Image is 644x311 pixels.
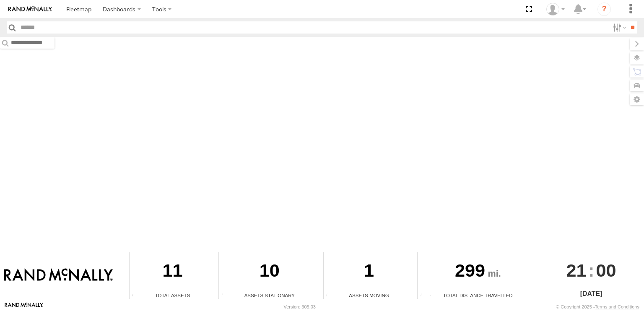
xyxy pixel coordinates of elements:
[4,268,113,282] img: Rand McNally
[219,252,320,292] div: 10
[284,304,316,309] div: Version: 305.03
[8,6,52,12] img: rand-logo.svg
[130,252,216,292] div: 11
[5,303,43,311] a: Visit our Website
[324,293,336,299] div: Total number of assets current in transit.
[324,252,415,292] div: 1
[324,292,415,299] div: Assets Moving
[556,304,639,309] div: © Copyright 2025 -
[219,292,320,299] div: Assets Stationary
[566,252,587,288] span: 21
[630,93,644,105] label: Map Settings
[610,21,628,34] label: Search Filter Options
[130,293,142,299] div: Total number of Enabled Assets
[543,3,568,16] div: Valeo Dash
[541,289,641,299] div: [DATE]
[130,292,216,299] div: Total Assets
[418,252,538,292] div: 299
[597,3,611,16] i: ?
[418,293,430,299] div: Total distance travelled by all assets within specified date range and applied filters
[595,304,639,309] a: Terms and Conditions
[541,252,641,288] div: :
[219,293,231,299] div: Total number of assets current stationary.
[418,292,538,299] div: Total Distance Travelled
[596,252,616,288] span: 00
